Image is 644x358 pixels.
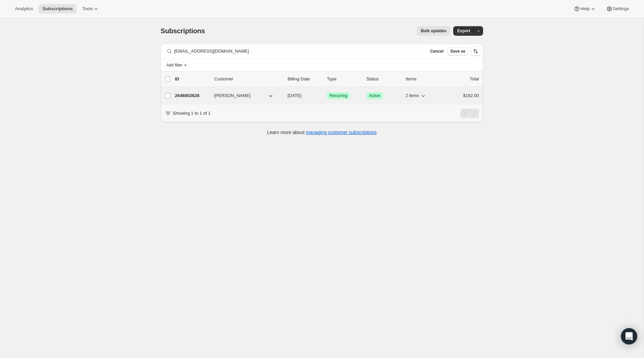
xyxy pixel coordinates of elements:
span: Help [580,6,589,12]
span: Analytics [15,6,33,12]
span: Subscriptions [161,27,205,35]
button: Help [569,4,600,14]
p: Learn more about [267,129,377,136]
div: 2646802628[PERSON_NAME][DATE]SuccessRecurringSuccessActive2 items$162.00 [175,91,479,100]
span: Settings [613,6,629,12]
span: [PERSON_NAME] [214,92,251,99]
p: 2646802628 [175,92,209,99]
button: Export [453,26,474,36]
a: managing customer subscriptions [306,130,377,135]
button: Settings [602,4,633,14]
nav: Pagination [460,109,479,118]
p: Showing 1 to 1 of 1 [173,110,210,117]
span: Recurring [330,93,347,98]
button: Bulk updates [417,26,450,36]
p: Total [470,76,479,82]
div: Type [327,76,361,82]
span: Tools [82,6,93,12]
p: Customer [214,76,282,82]
span: [DATE] [288,93,301,98]
div: Items [406,76,440,82]
button: [PERSON_NAME] [210,90,278,101]
div: Open Intercom Messenger [621,328,637,344]
span: Active [369,93,380,98]
span: Bulk updates [421,28,446,34]
span: Cancel [430,49,443,54]
button: Sort the results [471,46,480,56]
button: Add filter [163,61,190,69]
button: Cancel [427,47,446,55]
span: $162.00 [463,93,479,98]
p: Status [366,76,400,82]
span: Export [457,28,470,34]
span: Subscriptions [42,6,73,12]
input: Filter subscribers [174,46,423,56]
button: Subscriptions [38,4,77,14]
button: Analytics [11,4,37,14]
span: 2 items [406,93,419,98]
p: ID [175,76,209,82]
div: IDCustomerBilling DateTypeStatusItemsTotal [175,76,479,82]
span: Add filter [166,62,182,68]
span: Save as [450,49,465,54]
button: Save as [447,47,468,55]
p: Billing Date [288,76,321,82]
button: 2 items [406,91,426,100]
button: Tools [78,4,104,14]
